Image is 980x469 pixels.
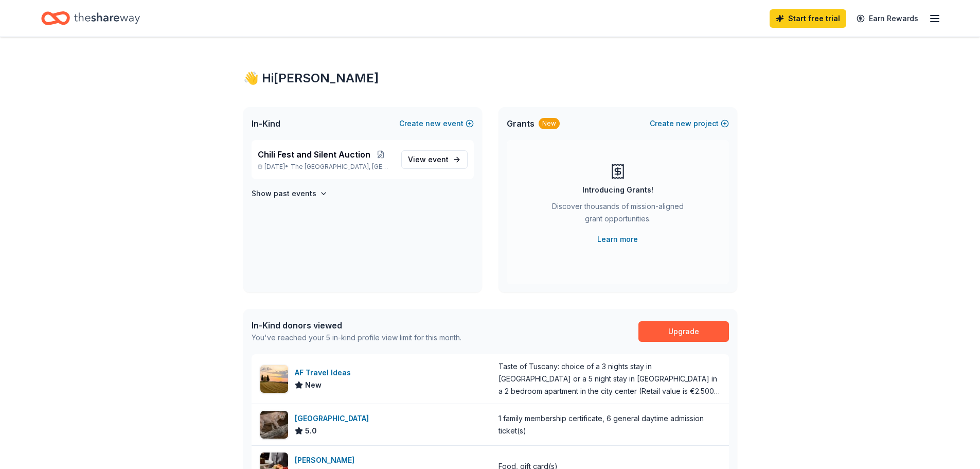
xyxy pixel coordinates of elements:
[582,184,653,196] div: Introducing Grants!
[770,9,846,28] a: Start free trial
[252,332,461,344] div: You've reached your 5 in-kind profile view limit for this month.
[305,425,317,437] span: 5.0
[399,117,474,130] button: Createnewevent
[850,9,924,28] a: Earn Rewards
[401,150,468,169] a: View event
[295,367,355,379] div: AF Travel Ideas
[408,153,449,166] span: View
[252,319,461,332] div: In-Kind donors viewed
[295,454,359,466] div: [PERSON_NAME]
[252,117,280,130] span: In-Kind
[291,163,393,171] span: The [GEOGRAPHIC_DATA], [GEOGRAPHIC_DATA]
[41,6,140,30] a: Home
[638,321,729,342] a: Upgrade
[252,187,316,200] h4: Show past events
[676,117,691,130] span: new
[243,70,737,86] div: 👋 Hi [PERSON_NAME]
[428,155,449,164] span: event
[252,187,328,200] button: Show past events
[539,118,560,129] div: New
[650,117,729,130] button: Createnewproject
[258,148,370,161] span: Chili Fest and Silent Auction
[258,163,393,171] p: [DATE] •
[498,360,721,397] div: Taste of Tuscany: choice of a 3 nights stay in [GEOGRAPHIC_DATA] or a 5 night stay in [GEOGRAPHIC...
[597,233,638,246] a: Learn more
[507,117,534,130] span: Grants
[498,412,721,437] div: 1 family membership certificate, 6 general daytime admission ticket(s)
[305,379,322,391] span: New
[260,411,288,439] img: Image for Houston Zoo
[295,412,373,425] div: [GEOGRAPHIC_DATA]
[260,365,288,393] img: Image for AF Travel Ideas
[548,200,688,229] div: Discover thousands of mission-aligned grant opportunities.
[425,117,441,130] span: new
